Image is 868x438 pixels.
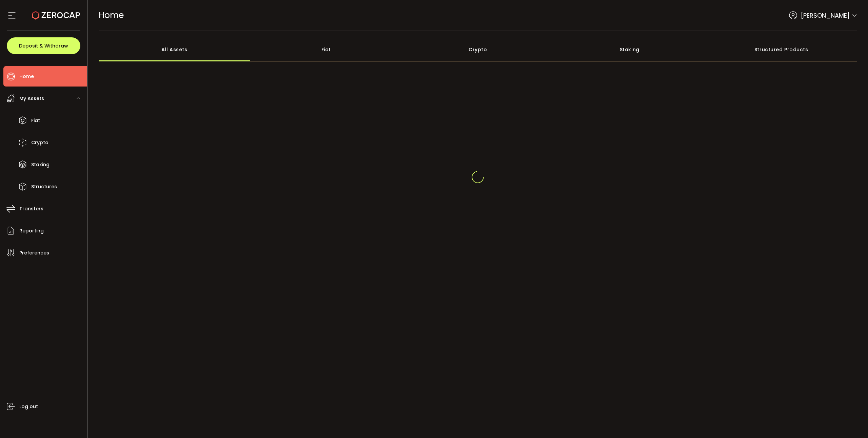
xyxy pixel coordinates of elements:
[19,402,38,412] span: Log out
[19,226,44,236] span: Reporting
[7,37,80,54] button: Deposit & Withdraw
[801,11,850,20] span: [PERSON_NAME]
[19,204,43,214] span: Transfers
[250,38,402,61] div: Fiat
[99,9,124,21] span: Home
[402,38,554,61] div: Crypto
[554,38,706,61] div: Staking
[99,38,251,61] div: All Assets
[706,38,857,61] div: Structured Products
[31,116,40,126] span: Fiat
[19,248,49,258] span: Preferences
[31,160,50,170] span: Staking
[19,43,68,48] span: Deposit & Withdraw
[31,182,57,192] span: Structures
[19,94,44,103] span: My Assets
[31,138,48,148] span: Crypto
[19,72,34,81] span: Home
